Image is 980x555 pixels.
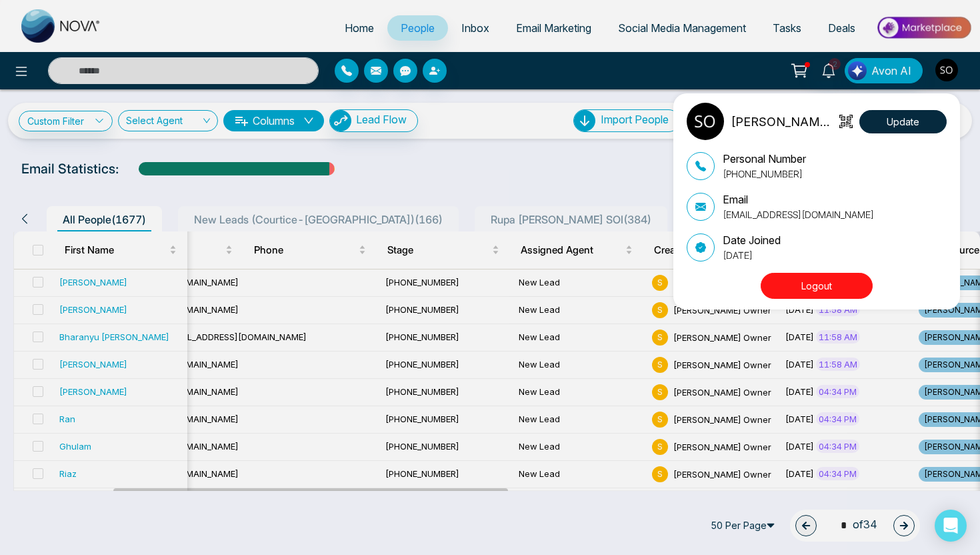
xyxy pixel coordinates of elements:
[723,207,874,221] p: [EMAIL_ADDRESS][DOMAIN_NAME]
[723,248,781,262] p: [DATE]
[723,151,806,167] p: Personal Number
[723,232,781,248] p: Date Joined
[723,191,874,207] p: Email
[935,510,967,542] div: Open Intercom Messenger
[723,167,806,181] p: [PHONE_NUMBER]
[859,110,947,133] button: Update
[761,273,873,299] button: Logout
[731,113,835,131] p: [PERSON_NAME] Owner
